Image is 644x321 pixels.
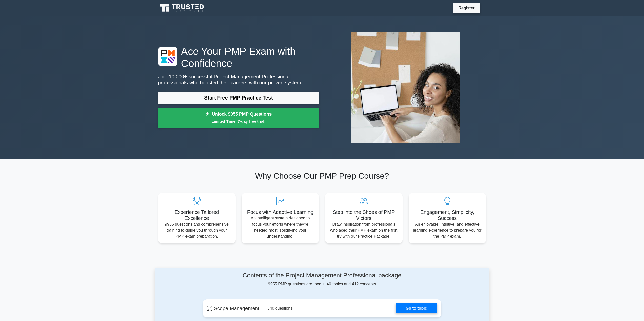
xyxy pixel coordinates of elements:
h5: Step into the Shoes of PMP Victors [329,209,399,221]
h2: Why Choose Our PMP Prep Course? [158,171,486,181]
small: Limited Time: 7-day free trial! [164,118,313,124]
h1: Ace Your PMP Exam with Confidence [158,45,319,69]
h4: Contents of the Project Management Professional package [203,272,441,279]
p: Draw inspiration from professionals who aced their PMP exam on the first try with our Practice Pa... [329,221,399,239]
a: Start Free PMP Practice Test [158,92,319,104]
a: Unlock 9955 PMP QuestionsLimited Time: 7-day free trial! [158,108,319,128]
a: Register [455,5,477,11]
h5: Focus with Adaptive Learning [246,209,315,215]
h5: Engagement, Simplicity, Success [413,209,482,221]
p: An enjoyable, intuitive, and effective learning experience to prepare you for the PMP exam. [413,221,482,239]
a: Go to topic [396,303,437,313]
p: 9955 questions and comprehensive training to guide you through your PMP exam preparation. [162,221,232,239]
h5: Experience Tailored Excellence [162,209,232,221]
p: Join 10,000+ successful Project Management Professional professionals who boosted their careers w... [158,73,319,86]
p: An intelligent system designed to focus your efforts where they're needed most, solidifying your ... [246,215,315,239]
div: 9955 PMP questions grouped in 40 topics and 412 concepts [203,272,441,287]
